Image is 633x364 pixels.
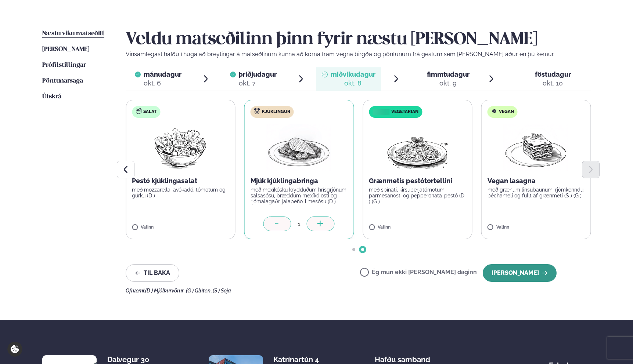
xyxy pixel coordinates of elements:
div: 1 [291,220,307,228]
p: Vinsamlegast hafðu í huga að breytingar á matseðlinum kunna að koma fram vegna birgða og pöntunum... [126,50,591,59]
a: Pöntunarsaga [42,77,83,85]
span: miðvikudagur [331,70,375,78]
img: icon [371,109,391,116]
a: Næstu viku matseðill [42,29,104,38]
p: með mexíkósku krydduðum hrísgrjónum, salsasósu, bræddum mexíkó osti og rjómalagaðri jalapeño-lime... [251,187,348,204]
a: Útskrá [42,92,61,101]
div: okt. 7 [239,79,277,88]
div: Dalvegur 30 [107,355,166,364]
span: Pöntunarsaga [42,78,83,84]
h2: Veldu matseðilinn þinn fyrir næstu [PERSON_NAME] [126,29,591,50]
a: [PERSON_NAME] [42,45,89,54]
div: okt. 9 [427,79,470,88]
div: okt. 6 [144,79,181,88]
button: Previous slide [117,161,134,178]
span: þriðjudagur [239,70,277,78]
span: Go to slide 1 [352,248,355,251]
span: (G ) Glúten , [186,288,213,294]
img: salad.svg [136,108,141,114]
p: með mozzarella, avókadó, tómötum og gúrku (D ) [132,187,229,199]
span: (S ) Soja [213,288,231,294]
p: Vegan lasagna [488,176,585,185]
img: Vegan.svg [491,108,497,114]
p: með spínati, kirsuberjatómötum, parmesanosti og pepperonata-pestó (D ) (G ) [369,187,466,204]
p: Pestó kjúklingasalat [132,176,229,185]
span: Go to slide 2 [361,248,364,251]
span: (D ) Mjólkurvörur , [145,288,186,294]
span: Hafðu samband [375,349,430,364]
button: Til baka [126,264,179,282]
div: Ofnæmi: [126,288,591,294]
img: Spagetti.png [385,124,450,171]
img: chicken.svg [254,108,260,114]
p: Mjúk kjúklingabringa [251,176,348,185]
button: [PERSON_NAME] [483,264,557,282]
p: Grænmetis pestótortellíní [369,176,466,185]
span: Kjúklingur [262,109,290,115]
img: Lasagna.png [504,124,568,171]
span: Salat [143,109,157,115]
img: Chicken-breast.png [267,124,331,171]
span: mánudagur [144,70,181,78]
img: Salad.png [148,124,213,171]
div: Katrínartún 4 [273,355,332,364]
span: Næstu viku matseðill [42,30,104,37]
a: Cookie settings [7,342,22,357]
span: Vegetarian [391,109,418,115]
span: föstudagur [535,70,571,78]
div: okt. 10 [535,79,571,88]
span: fimmtudagur [427,70,470,78]
span: [PERSON_NAME] [42,46,89,52]
span: Prófílstillingar [42,62,86,68]
div: okt. 8 [331,79,375,88]
span: Vegan [499,109,514,115]
button: Next slide [582,161,600,178]
span: Útskrá [42,94,61,100]
a: Prófílstillingar [42,61,86,70]
p: með grænum linsubaunum, rjómkenndu béchameli og fullt af grænmeti (S ) (G ) [488,187,585,199]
